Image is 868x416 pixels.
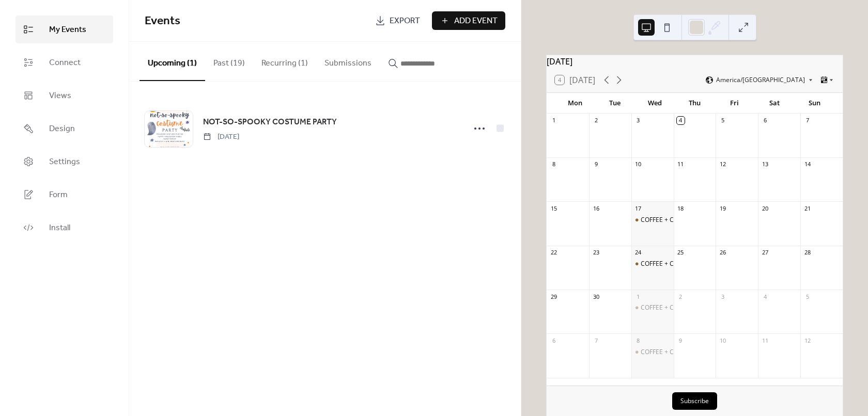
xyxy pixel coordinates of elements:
[145,10,180,33] span: Events
[635,93,675,114] div: Wed
[715,93,754,114] div: Fri
[634,249,642,257] div: 24
[634,161,642,168] div: 10
[803,204,811,212] div: 21
[719,117,726,124] div: 5
[754,93,794,114] div: Sat
[16,82,113,109] a: Views
[550,249,557,257] div: 22
[316,42,380,80] button: Submissions
[716,77,805,83] span: America/[GEOGRAPHIC_DATA]
[432,11,505,30] button: Add Event
[253,42,316,80] button: Recurring (1)
[631,348,674,357] div: COFFEE + CRAWLERS: Fall Edition
[803,249,811,257] div: 28
[592,337,600,344] div: 7
[634,204,642,212] div: 17
[454,15,498,27] span: Add Event
[592,249,600,257] div: 23
[390,15,420,27] span: Export
[631,216,674,225] div: COFFEE + CRAWLERS: Fall Edition
[641,348,735,357] div: COFFEE + CRAWLERS: Fall Edition
[803,293,811,300] div: 5
[634,293,642,300] div: 1
[49,189,68,201] span: Form
[761,204,769,212] div: 20
[550,293,557,300] div: 29
[761,293,769,300] div: 4
[550,161,557,168] div: 8
[677,204,685,212] div: 18
[16,181,113,209] a: Form
[49,123,75,135] span: Design
[16,214,113,242] a: Install
[641,260,735,268] div: COFFEE + CRAWLERS: Fall Edition
[761,337,769,344] div: 11
[719,204,726,212] div: 19
[16,15,113,43] a: My Events
[203,116,337,129] a: NOT-SO-SPOOKY COSTUME PARTY
[205,42,253,80] button: Past (19)
[592,293,600,300] div: 30
[555,93,595,114] div: Mon
[550,117,557,124] div: 1
[16,49,113,76] a: Connect
[203,132,239,142] span: [DATE]
[634,337,642,344] div: 8
[719,293,726,300] div: 3
[547,55,843,68] div: [DATE]
[719,161,726,168] div: 12
[641,216,735,225] div: COFFEE + CRAWLERS: Fall Edition
[761,249,769,257] div: 27
[595,93,634,114] div: Tue
[719,249,726,257] div: 26
[795,93,834,114] div: Sun
[49,156,80,168] span: Settings
[803,337,811,344] div: 12
[550,337,557,344] div: 6
[677,249,685,257] div: 25
[677,337,685,344] div: 9
[672,392,717,410] button: Subscribe
[16,148,113,175] a: Settings
[49,57,81,69] span: Connect
[367,11,428,30] a: Export
[49,24,86,36] span: My Events
[592,204,600,212] div: 16
[631,260,674,268] div: COFFEE + CRAWLERS: Fall Edition
[550,204,557,212] div: 15
[641,303,735,312] div: COFFEE + CRAWLERS: Fall Edition
[631,303,674,312] div: COFFEE + CRAWLERS: Fall Edition
[675,93,715,114] div: Thu
[761,161,769,168] div: 13
[634,117,642,124] div: 3
[719,337,726,344] div: 10
[677,117,685,124] div: 4
[139,42,205,81] button: Upcoming (1)
[677,293,685,300] div: 2
[16,115,113,142] a: Design
[761,117,769,124] div: 6
[677,161,685,168] div: 11
[592,117,600,124] div: 2
[803,117,811,124] div: 7
[803,161,811,168] div: 14
[49,222,70,234] span: Install
[49,90,71,102] span: Views
[592,161,600,168] div: 9
[203,116,337,129] span: NOT-SO-SPOOKY COSTUME PARTY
